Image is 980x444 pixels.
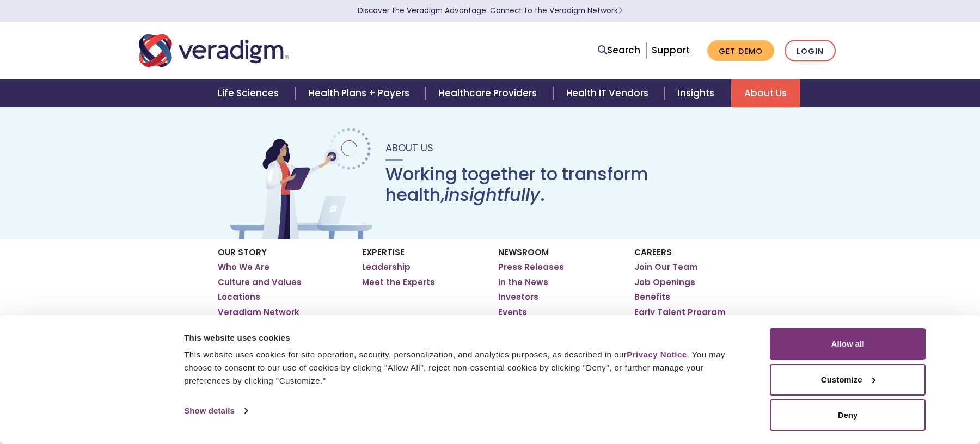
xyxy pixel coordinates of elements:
a: Life Sciences [205,79,295,107]
span: Learn More [618,5,623,16]
a: Investors [498,292,538,303]
a: Press Releases [498,262,564,273]
a: Leadership [362,262,411,273]
a: Meet the Experts [362,277,435,288]
h1: Working together to transform health, . [385,164,754,206]
a: Healthcare Providers [426,79,553,107]
div: This website uses cookies [184,331,745,344]
a: Who We Are [218,262,269,273]
a: Get Demo [707,40,774,61]
a: Locations [218,292,260,303]
em: insightfully [444,182,540,207]
a: Show details [184,403,247,419]
a: Search [598,43,640,58]
a: Job Openings [634,277,695,288]
a: Health Plans + Payers [296,79,426,107]
a: Early Talent Program [634,307,726,318]
a: In the News [498,277,548,288]
span: About Us [385,141,433,155]
a: Events [498,307,527,318]
a: Benefits [634,292,670,303]
a: Insights [665,79,731,107]
a: Veradigm Network [218,307,299,318]
a: About Us [731,79,800,107]
a: Join Our Team [634,262,698,273]
a: Login [785,40,836,62]
a: Support [652,44,690,57]
button: Allow all [770,328,926,360]
a: Discover the Veradigm Advantage: Connect to the Veradigm NetworkLearn More [358,5,623,16]
div: This website uses cookies for site operation, security, personalization, and analytics purposes, ... [184,348,745,387]
img: Veradigm logo [139,33,289,69]
a: Health IT Vendors [553,79,665,107]
a: Culture and Values [218,277,302,288]
button: Deny [770,399,926,431]
a: Privacy Notice [627,350,687,359]
button: Customize [770,364,926,396]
